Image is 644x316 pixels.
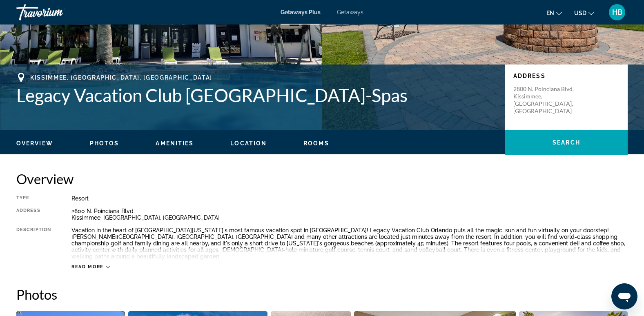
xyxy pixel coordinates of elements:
span: USD [574,10,586,16]
button: Read more [71,264,110,270]
div: Resort [71,195,628,202]
button: Search [505,130,628,155]
span: Photos [90,140,119,147]
div: 2800 N. Poinciana Blvd. Kissimmee, [GEOGRAPHIC_DATA], [GEOGRAPHIC_DATA] [71,208,628,221]
div: Address [16,208,51,221]
div: Description [16,227,51,260]
span: Kissimmee, [GEOGRAPHIC_DATA], [GEOGRAPHIC_DATA] [30,74,212,81]
button: Amenities [156,140,194,147]
iframe: Button to launch messaging window [611,283,637,309]
span: Amenities [156,140,194,147]
a: Getaways [337,9,363,16]
h1: Legacy Vacation Club [GEOGRAPHIC_DATA]-Spas [16,85,497,106]
button: Change language [546,7,562,19]
button: User Menu [606,4,628,21]
div: Type [16,195,51,202]
button: Rooms [303,140,329,147]
span: Rooms [303,140,329,147]
button: Location [230,140,267,147]
button: Photos [90,140,119,147]
h2: Overview [16,171,628,187]
h2: Photos [16,286,628,303]
a: Getaways Plus [281,9,321,16]
p: Address [513,73,619,79]
span: Search [553,139,580,146]
button: Overview [16,140,53,147]
span: Read more [71,264,104,269]
button: Change currency [574,7,594,19]
span: HB [612,8,622,16]
span: en [546,10,554,16]
p: 2800 N. Poinciana Blvd. Kissimmee, [GEOGRAPHIC_DATA], [GEOGRAPHIC_DATA] [513,85,579,115]
div: Vacation in the heart of [GEOGRAPHIC_DATA][US_STATE]'s most famous vacation spot in [GEOGRAPHIC_D... [71,227,628,260]
span: Location [230,140,267,147]
span: Overview [16,140,53,147]
a: Travorium [16,2,98,23]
